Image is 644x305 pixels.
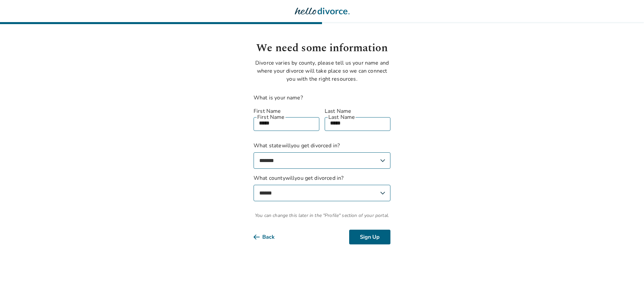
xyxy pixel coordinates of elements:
p: Divorce varies by county, please tell us your name and where your divorce will take place so we c... [254,59,390,83]
iframe: Chat Widget [610,273,644,305]
select: What countywillyou get divorced in? [254,185,390,201]
label: What county will you get divorced in? [254,174,390,201]
label: First Name [254,107,319,115]
label: What state will you get divorced in? [254,142,390,169]
select: What statewillyou get divorced in? [254,152,390,169]
label: What is your name? [254,94,303,101]
label: Last Name [325,107,390,115]
button: Sign Up [349,230,390,244]
span: You can change this later in the "Profile" section of your portal. [254,212,390,219]
h1: We need some information [254,40,390,56]
button: Back [254,230,285,244]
